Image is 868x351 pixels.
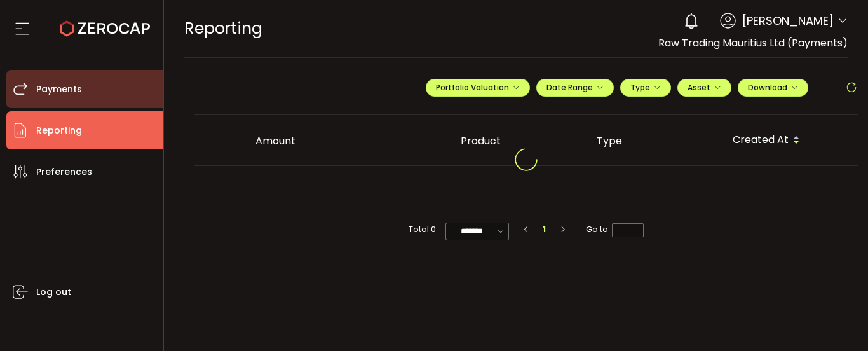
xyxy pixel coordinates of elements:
[426,79,530,97] button: Portfolio Valuation
[409,223,436,237] span: Total 0
[586,223,644,237] span: Go to
[688,82,710,93] span: Asset
[184,17,262,39] span: Reporting
[36,163,92,181] span: Preferences
[36,80,82,99] span: Payments
[546,82,604,93] span: Date Range
[720,214,868,351] iframe: Chat Widget
[742,12,834,29] span: [PERSON_NAME]
[36,121,82,140] span: Reporting
[748,82,798,93] span: Download
[677,79,731,97] button: Asset
[620,79,671,97] button: Type
[538,223,552,237] li: 1
[536,79,614,97] button: Date Range
[36,283,71,301] span: Log out
[630,82,661,93] span: Type
[436,82,520,93] span: Portfolio Valuation
[658,36,848,50] span: Raw Trading Mauritius Ltd (Payments)
[738,79,808,97] button: Download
